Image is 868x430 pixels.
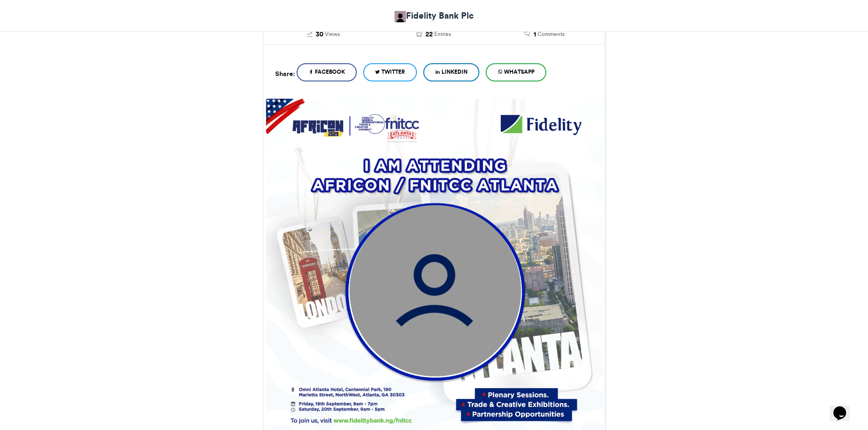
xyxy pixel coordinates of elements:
[534,30,536,40] span: 1
[381,68,405,76] span: Twitter
[297,63,357,81] a: Facebook
[442,68,467,76] span: LinkedIn
[363,63,417,81] a: Twitter
[395,9,474,22] a: Fidelity Bank Plc
[349,205,521,376] img: user_circle.png
[830,394,859,421] iframe: chat widget
[275,30,372,40] a: 30 Views
[496,30,593,40] a: 1 Comments
[486,63,546,81] a: WhatsApp
[434,30,451,38] span: Entries
[538,30,565,38] span: Comments
[426,30,433,40] span: 22
[504,68,534,76] span: WhatsApp
[316,30,324,40] span: 30
[315,68,345,76] span: Facebook
[385,30,483,40] a: 22 Entries
[423,63,479,81] a: LinkedIn
[325,30,340,38] span: Views
[395,11,406,22] img: Fidelity Bank
[275,68,295,80] h5: Share:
